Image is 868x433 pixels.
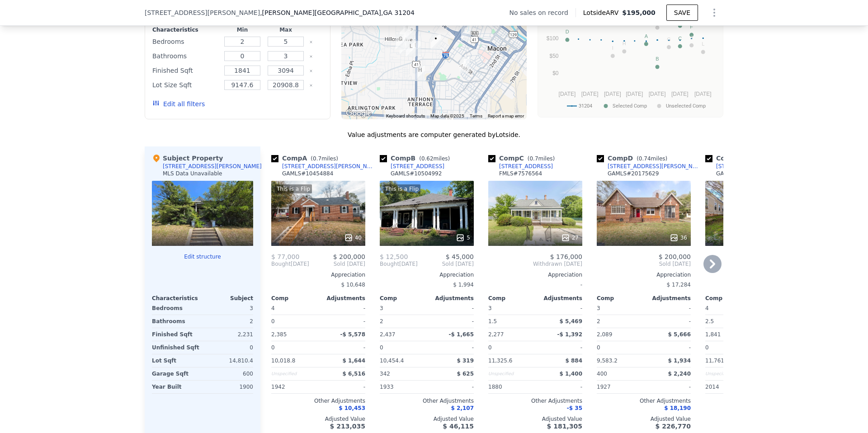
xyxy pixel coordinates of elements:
[320,381,365,393] div: -
[152,64,219,77] div: Finished Sqft
[702,41,704,47] text: L
[566,29,569,34] text: D
[271,260,291,268] span: Bought
[152,154,223,163] div: Subject Property
[470,113,482,118] a: Terms (opens in new tab)
[668,331,691,338] span: $ 5,666
[581,91,599,97] text: [DATE]
[597,415,691,423] div: Adjusted Value
[550,253,582,260] span: $ 176,000
[499,163,553,170] div: [STREET_ADDRESS]
[309,40,313,44] button: Clear
[222,26,262,33] div: Min
[418,260,474,268] span: Sold [DATE]
[488,381,533,393] div: 1880
[309,260,365,268] span: Sold [DATE]
[705,331,721,338] span: 1,841
[271,260,309,268] div: [DATE]
[152,367,201,380] div: Garage Sqft
[560,371,582,377] span: $ 1,400
[705,4,723,22] button: Show Options
[608,170,659,177] div: GAMLS # 20175629
[380,381,425,393] div: 1933
[457,371,474,377] span: $ 625
[271,344,275,351] span: 0
[552,70,559,76] text: $0
[271,367,316,380] div: Unspecified
[271,253,299,260] span: $ 77,000
[453,282,474,288] span: $ 1,994
[344,108,373,119] img: Google
[597,305,600,311] span: 3
[597,358,618,364] span: 9,583.2
[309,69,313,73] button: Clear
[622,9,656,16] span: $195,000
[380,415,474,423] div: Adjusted Value
[163,170,222,177] div: MLS Data Unavailable
[339,405,365,411] span: $ 10,453
[152,35,219,48] div: Bedrooms
[313,155,321,162] span: 0.7
[405,24,415,40] div: 2687 Hillcrest Ave
[145,130,723,139] div: Value adjustments are computer generated by Lotside .
[410,41,420,56] div: 1269 Pio Nono Ave
[716,170,767,177] div: GAMLS # 10495887
[488,367,533,380] div: Unspecified
[656,56,659,61] text: B
[380,305,383,311] span: 3
[705,315,750,328] div: 2.5
[152,341,201,354] div: Unfinished Sqft
[271,295,318,302] div: Comp
[597,154,671,163] div: Comp D
[380,260,418,268] div: [DATE]
[547,35,559,42] text: $100
[705,154,778,163] div: Comp E
[633,155,671,162] span: ( miles)
[613,103,647,109] text: Selected Comp
[488,358,512,364] span: 11,325.6
[488,278,582,291] div: -
[597,315,642,328] div: 2
[427,295,474,302] div: Adjustments
[560,318,582,325] span: $ 5,469
[406,42,416,57] div: 1293 Courtland Ave
[705,415,799,423] div: Adjusted Value
[488,163,553,170] a: [STREET_ADDRESS]
[309,55,313,58] button: Clear
[429,341,474,354] div: -
[391,163,444,170] div: [STREET_ADDRESS]
[488,331,504,338] span: 2,277
[597,260,691,268] span: Sold [DATE]
[380,331,395,338] span: 2,437
[152,354,201,367] div: Lot Sqft
[443,423,474,430] span: $ 46,115
[204,328,253,341] div: 2,231
[380,154,453,163] div: Comp B
[430,113,464,118] span: Map data ©2025
[678,36,682,41] text: C
[579,103,592,109] text: 31204
[396,34,406,50] div: 2794 Napier Ave
[667,37,671,42] text: G
[380,295,427,302] div: Comp
[488,315,533,328] div: 1.5
[271,358,295,364] span: 10,018.8
[488,295,535,302] div: Comp
[343,358,365,364] span: $ 1,644
[204,302,253,315] div: 3
[694,91,712,97] text: [DATE]
[583,8,622,17] span: Lotside ARV
[271,331,287,338] span: 2,385
[639,155,651,162] span: 0.74
[667,282,691,288] span: $ 17,284
[204,381,253,393] div: 1900
[664,405,691,411] span: $ 18,190
[380,315,425,328] div: 2
[668,358,691,364] span: $ 1,934
[644,295,691,302] div: Adjustments
[380,260,399,268] span: Bought
[612,45,613,51] text: I
[152,381,201,393] div: Year Built
[282,170,333,177] div: GAMLS # 10454884
[381,9,415,16] span: , GA 31204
